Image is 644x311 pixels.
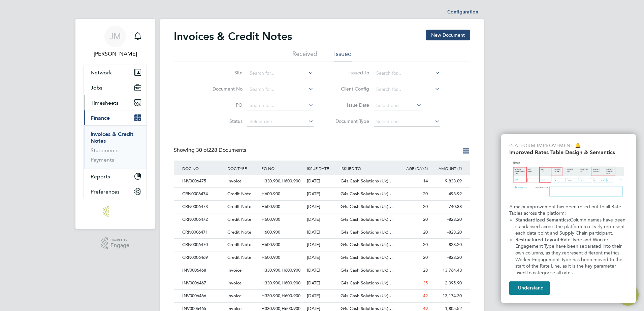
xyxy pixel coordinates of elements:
[515,237,561,243] strong: Restructured Layout:
[91,115,110,121] span: Finance
[261,254,280,260] span: H600.900
[261,293,300,299] span: H330.900,H600.900
[227,293,241,299] span: Invoice
[341,204,393,209] span: G4s Cash Solutions (Uk)…
[447,5,478,19] li: Configuration
[341,267,393,273] span: G4s Cash Solutions (Uk)…
[227,242,251,247] span: Credit Note
[181,264,226,277] div: INV0006468
[423,178,428,184] span: 14
[339,161,395,176] div: ISSUED TO
[429,188,463,200] div: -493.92
[84,206,147,217] a: Go to home page
[91,131,133,144] a: Invoices & Credit Notes
[305,239,339,251] div: [DATE]
[515,237,624,276] span: Rate Type and Worker Engagement Type have been separated into their own columns, as they represen...
[227,267,241,273] span: Invoice
[429,175,463,187] div: 9,833.09
[261,242,280,247] span: H600.900
[423,254,428,260] span: 20
[374,117,440,127] input: Select one
[305,213,339,226] div: [DATE]
[341,293,393,299] span: G4s Cash Solutions (Uk)…
[261,178,300,184] span: H330.900,H600.900
[181,251,226,264] div: CRN0006469
[261,216,280,222] span: H600.900
[423,191,428,197] span: 20
[84,50,147,58] span: Julie Miles
[305,251,339,264] div: [DATE]
[292,50,317,62] li: Received
[174,147,248,154] div: Showing
[91,157,114,163] a: Payments
[227,178,241,184] span: Invoice
[429,226,463,239] div: -823.20
[204,70,243,76] label: Site
[374,85,440,94] input: Search for...
[429,251,463,264] div: -823.20
[261,204,280,209] span: H600.900
[227,204,251,209] span: Credit Note
[429,161,463,176] div: AMOUNT (£)
[395,161,429,176] div: AGE (DAYS)
[181,226,226,239] div: CRN0006471
[204,86,243,92] label: Document No
[91,173,110,180] span: Reports
[305,290,339,302] div: [DATE]
[423,216,428,222] span: 20
[515,217,570,223] strong: Standardized Semantics:
[260,161,305,176] div: PO NO
[110,243,129,248] span: Engage
[423,280,428,286] span: 35
[426,30,470,40] button: New Document
[109,32,121,41] span: JM
[261,229,280,235] span: H600.900
[423,229,428,235] span: 20
[509,149,628,155] h2: Improved Rates Table Design & Semantics
[181,239,226,251] div: CRN0006470
[341,229,393,235] span: G4s Cash Solutions (Uk)…
[423,293,428,299] span: 42
[91,188,120,195] span: Preferences
[423,204,428,209] span: 20
[374,69,440,78] input: Search for...
[91,147,119,153] a: Statements
[341,242,393,247] span: G4s Cash Solutions (Uk)…
[341,191,393,197] span: G4s Cash Solutions (Uk)…
[341,178,393,184] span: G4s Cash Solutions (Uk)…
[110,237,129,243] span: Powered by
[84,26,147,58] a: Go to account details
[330,86,369,92] label: Client Config
[330,118,369,124] label: Document Type
[181,213,226,226] div: CRN0006472
[103,206,127,217] img: lloydrecruitment-logo-retina.png
[334,50,352,62] li: Issued
[341,216,393,222] span: G4s Cash Solutions (Uk)…
[91,100,119,106] span: Timesheets
[204,102,243,108] label: PO
[247,117,314,127] input: Select one
[261,267,300,273] span: H330.900,H600.900
[305,175,339,187] div: [DATE]
[226,161,260,176] div: DOC TYPE
[330,102,369,108] label: Issue Date
[429,213,463,226] div: -823.20
[91,69,112,76] span: Network
[515,217,627,236] span: Column names have been standarised across the platform to clearly represent each data point and S...
[429,239,463,251] div: -823.20
[227,216,251,222] span: Credit Note
[305,161,339,176] div: ISSUE DATE
[509,142,628,149] p: Platform Improvement 🔔
[227,191,251,197] span: Credit Note
[75,19,155,229] nav: Main navigation
[305,188,339,200] div: [DATE]
[305,201,339,213] div: [DATE]
[509,281,550,295] button: I Understand
[330,70,369,76] label: Issued To
[429,277,463,289] div: 2,095.90
[247,85,314,94] input: Search for...
[174,30,292,43] h2: Invoices & Credit Notes
[341,280,393,286] span: G4s Cash Solutions (Uk)…
[204,118,243,124] label: Status
[181,201,226,213] div: CRN0006473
